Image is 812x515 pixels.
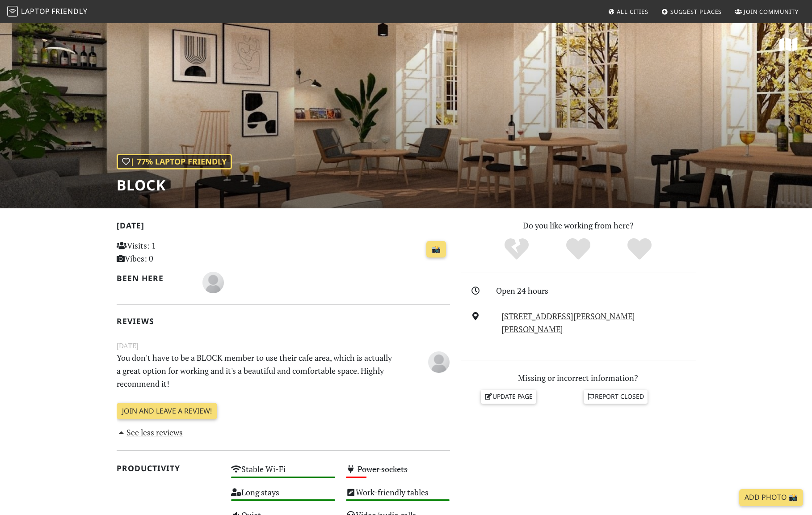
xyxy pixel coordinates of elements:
[481,390,536,403] a: Update page
[341,485,455,508] div: Work-friendly tables
[117,317,450,326] h2: Reviews
[117,221,450,234] h2: [DATE]
[117,274,192,283] h2: Been here
[51,6,87,16] span: Friendly
[202,276,224,287] span: Sohila Sawhney
[496,284,701,297] div: Open 24 hours
[426,241,446,258] a: 📸
[7,4,88,20] a: LaptopFriendly LaptopFriendly
[609,237,670,262] div: Definitely!
[7,6,18,17] img: LaptopFriendly
[461,219,696,232] p: Do you like working from here?
[117,427,183,438] a: See less reviews
[428,355,450,366] span: Sohila Sawhney
[501,311,635,334] a: [STREET_ADDRESS][PERSON_NAME][PERSON_NAME]
[117,177,232,194] h1: BLOCK
[111,351,398,390] p: You don't have to be a BLOCK member to use their cafe area, which is actually a great option for ...
[117,403,217,420] a: Join and leave a review!
[486,237,547,262] div: No
[739,489,803,506] a: Add Photo 📸
[547,237,609,262] div: Yes
[358,464,408,474] s: Power sockets
[428,351,450,373] img: blank-535327c66bd565773addf3077783bbfce4b00ec00e9fd257753287c682c7fa38.png
[584,390,648,403] a: Report closed
[226,485,341,508] div: Long stays
[604,4,652,20] a: All Cities
[117,239,221,265] p: Visits: 1 Vibes: 0
[226,462,341,485] div: Stable Wi-Fi
[117,154,232,169] div: | 77% Laptop Friendly
[731,4,802,20] a: Join Community
[670,8,722,16] span: Suggest Places
[202,272,224,293] img: blank-535327c66bd565773addf3077783bbfce4b00ec00e9fd257753287c682c7fa38.png
[617,8,648,16] span: All Cities
[744,8,799,16] span: Join Community
[658,4,726,20] a: Suggest Places
[111,340,455,351] small: [DATE]
[21,6,50,16] span: Laptop
[117,464,221,473] h2: Productivity
[461,371,696,384] p: Missing or incorrect information?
